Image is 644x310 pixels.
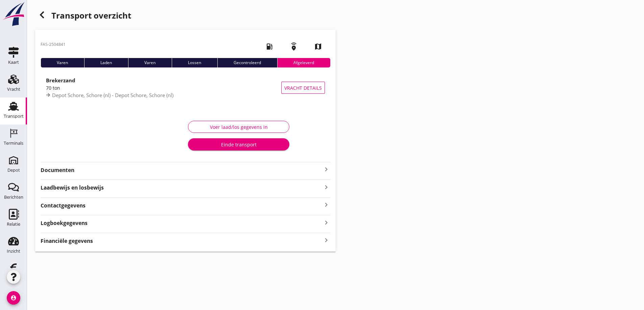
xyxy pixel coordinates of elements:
p: FAS-2504841 [41,41,66,48]
div: Einde transport [193,141,284,148]
i: local_gas_station [260,37,279,56]
button: Einde transport [188,138,289,150]
i: keyboard_arrow_right [322,183,330,191]
span: Depot Schore, Schore (nl) - Depot Schore, Schore (nl) [52,92,173,98]
strong: Documenten [41,166,322,174]
h1: Transport overzicht [35,8,336,30]
img: logo-small.a267ee39.svg [1,2,26,27]
a: Brekerzand70 tonDepot Schore, Schore (nl) - Depot Schore, Schore (nl)Vracht details [41,73,330,103]
strong: Laadbewijs en losbewijs [41,184,322,192]
div: Inzicht [7,249,20,253]
i: account_circle [7,291,20,305]
div: Kaart [8,60,19,64]
i: keyboard_arrow_right [322,200,330,209]
i: keyboard_arrow_right [322,236,330,245]
div: Afgeleverd [277,58,330,67]
div: Varen [128,58,172,67]
i: keyboard_arrow_right [322,218,330,227]
i: keyboard_arrow_right [322,165,330,173]
div: 70 ton [46,84,281,91]
button: Vracht details [281,82,325,94]
div: Gecontroleerd [217,58,277,67]
div: Laden [84,58,128,67]
span: Vracht details [284,84,322,91]
strong: Brekerzand [46,77,75,84]
div: Berichten [4,195,23,199]
strong: Financiële gegevens [41,237,93,245]
i: emergency_share [284,37,303,56]
div: Varen [41,58,84,67]
strong: Contactgegevens [41,202,86,209]
strong: Logboekgegevens [41,219,88,227]
i: map [309,37,328,56]
div: Relatie [7,222,20,226]
div: Voer laad/los gegevens in [194,123,284,131]
div: Lossen [172,58,217,67]
div: Depot [7,168,20,172]
div: Terminals [4,141,23,145]
button: Voer laad/los gegevens in [188,121,289,133]
div: Transport [4,114,24,118]
div: Vracht [7,87,20,91]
